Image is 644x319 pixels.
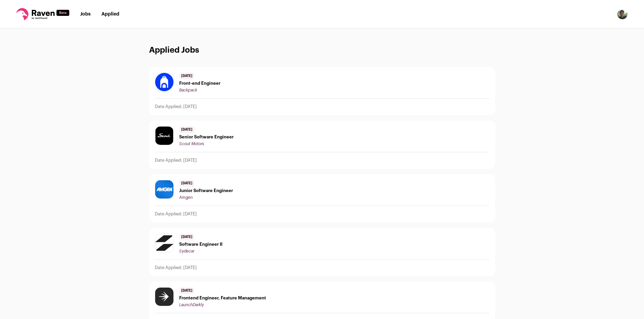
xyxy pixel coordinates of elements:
span: [DATE] [179,73,194,79]
a: [DATE] Software Engineer II Sydecar Date Applied: [DATE] [149,228,495,276]
img: edcdce9915035250e079cedc463795869719a507718372f0ee6c812f450f25c2 [155,127,173,145]
img: 6fabec685da2bc7d581662a0635f989f0dd0d2f9cbd2ecf16fe6c8afa174012a.jpg [155,234,173,252]
span: Sydecar [179,249,194,253]
p: Date Applied: [DATE] [155,211,197,217]
span: Front-end Engineer [179,81,220,86]
span: LaunchDarkly [179,303,204,307]
span: [DATE] [179,180,194,187]
h1: Applied Jobs [149,45,495,56]
p: Date Applied: [DATE] [155,158,197,163]
span: [DATE] [179,287,194,294]
span: Backpack [179,88,197,92]
p: Date Applied: [DATE] [155,265,197,270]
p: Date Applied: [DATE] [155,104,197,109]
img: 5bd66c6a0dae0b76368f98f4b36bbd5c4e61d771cd1b227cbab099c68536453e.jpg [155,73,173,91]
span: Frontend Engineer, Feature Management [179,295,266,301]
button: Open dropdown [617,9,628,20]
span: Amgen [179,195,193,200]
span: [DATE] [179,234,194,240]
a: Jobs [80,12,91,17]
img: 10216056-medium_jpg [617,9,628,20]
span: Junior Software Engineer [179,188,233,193]
span: Scout Motors [179,142,204,146]
a: [DATE] Senior Software Engineer Scout Motors Date Applied: [DATE] [149,121,495,168]
a: Applied [101,12,119,17]
a: [DATE] Junior Software Engineer Amgen Date Applied: [DATE] [149,175,495,222]
span: Software Engineer II [179,242,222,247]
a: [DATE] Front-end Engineer Backpack Date Applied: [DATE] [149,67,495,115]
img: 80409983432161e3cff331ce7e73ada3d9394495255f7db173f4fa38f7e0d5dd.jpg [155,180,173,198]
span: [DATE] [179,126,194,133]
span: Senior Software Engineer [179,134,234,140]
img: 5cad6ce5a203977903d15535070a3b2309989586da837a02bc640e69fbc3b546.png [155,288,173,306]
